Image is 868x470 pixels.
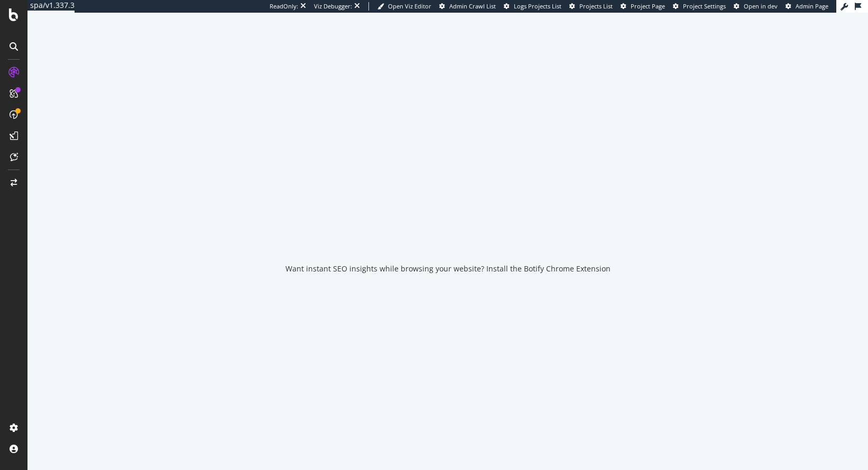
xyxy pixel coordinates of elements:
a: Project Settings [673,2,726,11]
a: Admin Crawl List [439,2,496,11]
span: Logs Projects List [514,2,561,10]
a: Projects List [569,2,613,11]
span: Open Viz Editor [388,2,431,10]
div: animation [410,209,486,247]
div: ReadOnly: [270,2,298,11]
a: Open Viz Editor [377,2,431,11]
a: Admin Page [786,2,828,11]
span: Project Page [631,2,665,10]
span: Admin Crawl List [449,2,496,10]
a: Project Page [621,2,665,11]
div: Viz Debugger: [314,2,352,11]
span: Project Settings [683,2,726,10]
a: Open in dev [734,2,778,11]
span: Projects List [579,2,613,10]
a: Logs Projects List [504,2,561,11]
div: Want instant SEO insights while browsing your website? Install the Botify Chrome Extension [285,264,611,274]
span: Open in dev [744,2,778,10]
span: Admin Page [796,2,828,10]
